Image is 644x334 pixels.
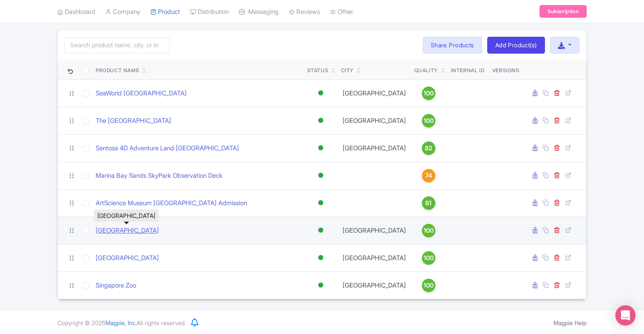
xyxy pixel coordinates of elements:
[424,226,434,235] span: 100
[317,169,325,182] div: Active
[105,319,137,326] span: Magpie, Inc.
[487,37,545,54] a: Add Product(s)
[338,217,411,244] td: [GEOGRAPHIC_DATA]
[94,209,158,222] div: [GEOGRAPHIC_DATA]
[424,253,434,263] span: 100
[338,134,411,162] td: [GEOGRAPHIC_DATA]
[52,318,191,327] div: Copyright © 2025 All rights reserved.
[317,142,325,154] div: Active
[414,87,443,100] a: 100
[414,169,443,182] a: 74
[307,67,329,74] div: Status
[338,244,411,272] td: [GEOGRAPHIC_DATA]
[414,279,443,292] a: 100
[423,37,482,54] a: Share Products
[424,116,434,125] span: 100
[96,116,171,126] a: The [GEOGRAPHIC_DATA]
[615,305,636,326] div: Open Intercom Messenger
[424,89,434,98] span: 100
[96,253,159,263] a: [GEOGRAPHIC_DATA]
[553,319,587,326] a: Magpie Help
[96,281,136,291] a: Singapore Zoo
[317,114,325,127] div: Active
[425,171,432,180] span: 74
[414,114,443,128] a: 100
[446,60,489,80] th: Internal ID
[414,141,443,155] a: 82
[489,60,523,80] th: Versions
[64,37,170,53] input: Search product name, city, or interal id
[539,5,587,18] a: Subscription
[414,251,443,265] a: 100
[425,198,432,208] span: 81
[96,198,247,208] a: ArtScience Museum [GEOGRAPHIC_DATA] Admission
[96,171,223,181] a: Marina Bay Sands SkyPark Observation Deck
[317,252,325,264] div: Active
[317,279,325,291] div: Active
[414,196,443,210] a: 81
[317,224,325,236] div: Active
[96,144,239,153] a: Sentosa 4D Adventure Land [GEOGRAPHIC_DATA]
[424,281,434,290] span: 100
[338,272,411,299] td: [GEOGRAPHIC_DATA]
[341,67,354,74] div: City
[96,89,187,98] a: SeaWorld [GEOGRAPHIC_DATA]
[414,224,443,237] a: 100
[338,107,411,134] td: [GEOGRAPHIC_DATA]
[425,144,432,153] span: 82
[414,67,438,74] div: Quality
[317,87,325,99] div: Active
[96,67,139,74] div: Product Name
[96,226,159,236] a: [GEOGRAPHIC_DATA]
[338,79,411,107] td: [GEOGRAPHIC_DATA]
[317,197,325,209] div: Active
